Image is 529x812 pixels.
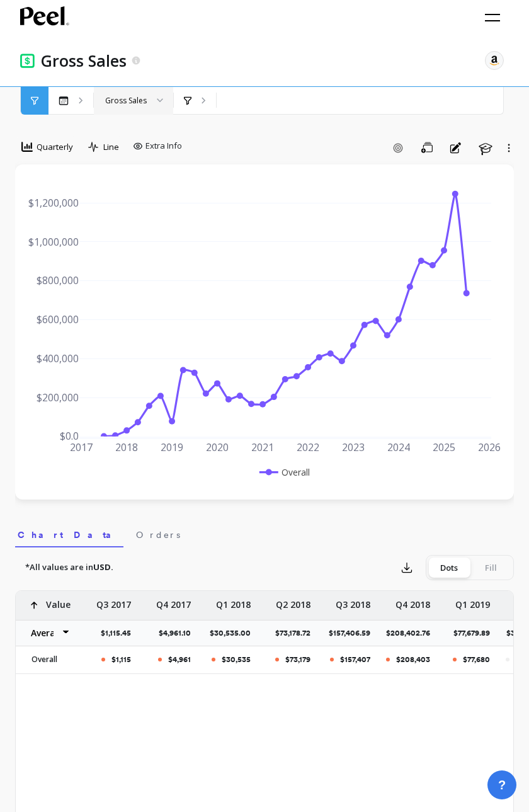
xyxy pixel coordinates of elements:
[145,140,182,152] span: Extra Info
[15,518,514,547] nav: Tabs
[210,628,258,638] p: $30,535.00
[285,655,310,665] p: $73,179
[41,50,127,71] p: Gross Sales
[18,529,121,541] span: Chart Data
[96,591,131,611] p: Q3 2017
[336,591,370,611] p: Q3 2018
[216,591,251,611] p: Q1 2018
[136,529,180,541] span: Orders
[168,655,191,665] p: $4,961
[105,94,147,106] div: Gross Sales
[25,561,113,574] p: *All values are in
[329,628,378,638] p: $157,406.59
[37,141,73,153] span: Quarterly
[396,655,430,665] p: $208,403
[103,141,119,153] span: Line
[222,655,251,665] p: $30,535
[395,591,430,611] p: Q4 2018
[463,655,490,665] p: $77,680
[386,628,438,638] p: $208,402.76
[111,655,131,665] p: $1,115
[428,558,470,578] div: Dots
[156,591,191,611] p: Q4 2017
[489,55,500,66] img: api.amazon.svg
[93,561,113,573] strong: USD.
[24,655,71,665] p: Overall
[470,558,511,578] div: Fill
[498,776,506,794] span: ?
[275,628,318,638] p: $73,178.72
[487,770,516,799] button: ?
[20,53,35,69] img: header icon
[453,628,498,638] p: $77,679.89
[340,655,370,665] p: $157,407
[101,628,139,638] p: $1,115.45
[159,628,198,638] p: $4,961.10
[276,591,310,611] p: Q2 2018
[46,591,71,611] p: Value
[455,591,490,611] p: Q1 2019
